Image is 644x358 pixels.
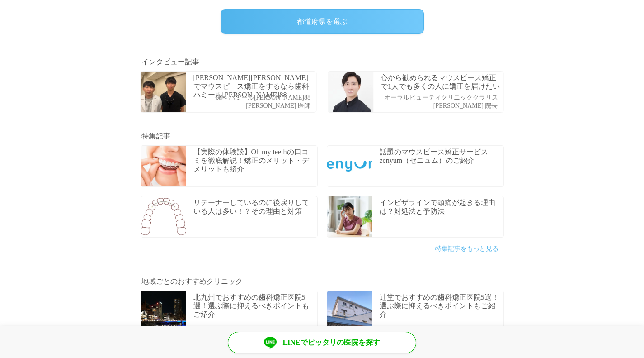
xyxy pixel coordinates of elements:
[141,146,186,186] img: 【実際の体験談】Oh my teethの口コミを徹底解説！矯正のメリット・デメリットも紹介
[216,102,310,110] p: [PERSON_NAME] 医師
[328,72,373,112] img: 歯科医師_引野貴之先生
[384,94,498,102] p: オーラルビューティクリニッククラリス
[384,102,498,110] p: [PERSON_NAME] 院長
[193,73,314,100] p: [PERSON_NAME][PERSON_NAME]でマウスピース矯正をするなら歯科ハミール[PERSON_NAME]88
[322,141,508,191] a: 今話題の矯正サービスZenyumのご紹介！話題のマウスピース矯正サービスzenyum（ゼニュム）のご紹介
[216,94,310,102] p: 歯科ハミール[PERSON_NAME]88
[141,291,186,332] img: 北九州でおすすめの歯科矯正医院5選！選ぶ際に抑えるべきポイントもご紹介
[327,196,372,237] img: インビザラインで頭痛が起きる理由は？対処法と予防法
[380,293,501,319] p: 辻堂でおすすめの歯科矯正医院5選！選ぶ際に抑えるべきポイントもご紹介
[193,293,315,319] p: 北九州でおすすめの歯科矯正医院5選！選ぶ際に抑えるべきポイントもご紹介
[221,9,424,34] div: 都道府県を選ぶ
[322,191,508,242] a: インビザラインで頭痛が起きる理由は？対処法と予防法インビザラインで頭痛が起きる理由は？対処法と予防法
[141,196,186,237] img: リテーナーしているのに後戻りしている人は多い！？その理由と対策
[136,67,321,117] a: 茂木先生・赤崎先生ツーショット[PERSON_NAME][PERSON_NAME]でマウスピース矯正をするなら歯科ハミール[PERSON_NAME]88歯科ハミール[PERSON_NAME]88...
[141,276,503,287] h2: 地域ごとのおすすめクリニック
[193,198,315,215] p: リテーナーしているのに後戻りしている人は多い！？その理由と対策
[228,332,416,353] a: LINEでピッタリの医院を探す
[141,131,503,142] h2: 特集記事
[435,245,498,252] a: 特集記事をもっと見る
[323,67,508,117] a: 歯科医師_引野貴之先生心から勧められるマウスピース矯正で1人でも多くの人に矯正を届けたいオーラルビューティクリニッククラリス[PERSON_NAME] 院長
[141,72,186,112] img: 茂木先生・赤崎先生ツーショット
[136,286,322,337] a: 北九州でおすすめの歯科矯正医院5選！選ぶ際に抑えるべきポイントもご紹介北九州でおすすめの歯科矯正医院5選！選ぶ際に抑えるべきポイントもご紹介
[327,146,372,186] img: 今話題の矯正サービスZenyumのご紹介！
[136,191,322,242] a: リテーナーしているのに後戻りしている人は多い！？その理由と対策リテーナーしているのに後戻りしている人は多い！？その理由と対策
[380,148,501,165] p: 話題のマウスピース矯正サービスzenyum（ゼニュム）のご紹介
[381,73,501,91] p: 心から勧められるマウスピース矯正で1人でも多くの人に矯正を届けたい
[193,148,315,174] p: 【実際の体験談】Oh my teethの口コミを徹底解説！矯正のメリット・デメリットも紹介
[141,57,503,67] h2: インタビュー記事
[327,291,372,332] img: 27521367 l
[380,198,501,215] p: インビザラインで頭痛が起きる理由は？対処法と予防法
[136,141,322,191] a: 【実際の体験談】Oh my teethの口コミを徹底解説！矯正のメリット・デメリットも紹介【実際の体験談】Oh my teethの口コミを徹底解説！矯正のメリット・デメリットも紹介
[322,286,508,337] a: 27521367 l辻堂でおすすめの歯科矯正医院5選！選ぶ際に抑えるべきポイントもご紹介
